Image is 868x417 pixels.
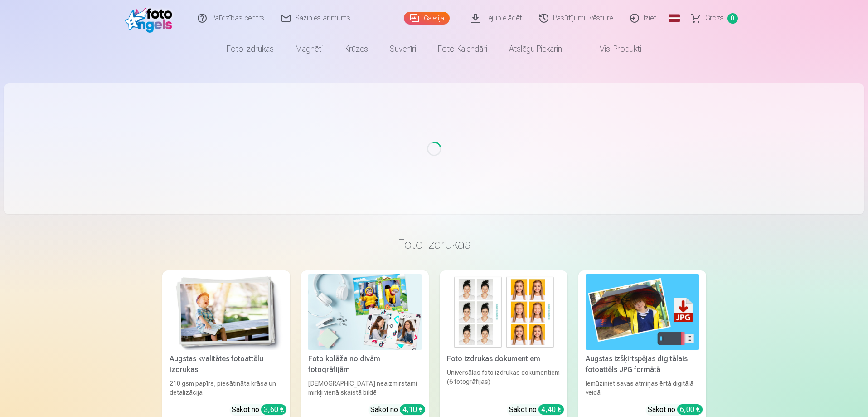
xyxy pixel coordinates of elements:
[232,404,286,415] div: Sākot no
[538,404,564,415] div: 4,40 €
[170,274,283,350] img: Augstas kvalitātes fotoattēlu izdrukas
[334,36,379,62] a: Krūzes
[125,4,177,33] img: /fa1
[582,379,703,397] div: Iemūžiniet savas atmiņas ērtā digitālā veidā
[447,274,560,350] img: Foto izdrukas dokumentiem
[404,12,450,25] a: Galerija
[261,404,286,415] div: 3,60 €
[400,404,425,415] div: 4,10 €
[379,36,427,62] a: Suvenīri
[427,36,498,62] a: Foto kalendāri
[586,274,699,350] img: Augstas izšķirtspējas digitālais fotoattēls JPG formātā
[166,353,286,375] div: Augstas kvalitātes fotoattēlu izdrukas
[443,353,564,364] div: Foto izdrukas dokumentiem
[648,404,703,415] div: Sākot no
[305,353,425,375] div: Foto kolāža no divām fotogrāfijām
[170,236,699,252] h3: Foto izdrukas
[727,13,738,24] span: 0
[166,379,286,397] div: 210 gsm papīrs, piesātināta krāsa un detalizācija
[216,36,285,62] a: Foto izdrukas
[509,404,564,415] div: Sākot no
[285,36,334,62] a: Magnēti
[677,404,703,415] div: 6,00 €
[498,36,574,62] a: Atslēgu piekariņi
[370,404,425,415] div: Sākot no
[443,368,564,397] div: Universālas foto izdrukas dokumentiem (6 fotogrāfijas)
[582,353,703,375] div: Augstas izšķirtspējas digitālais fotoattēls JPG formātā
[305,379,425,397] div: [DEMOGRAPHIC_DATA] neaizmirstami mirkļi vienā skaistā bildē
[705,13,724,24] span: Grozs
[308,274,422,350] img: Foto kolāža no divām fotogrāfijām
[574,36,652,62] a: Visi produkti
